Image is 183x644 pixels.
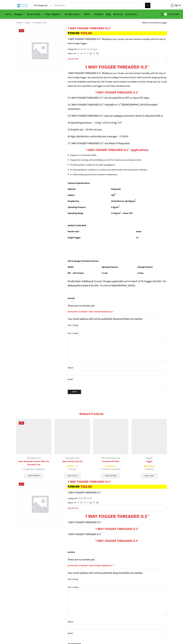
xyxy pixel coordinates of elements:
strong: 50-60 Microns /@ 4Kg/cm [111,199,135,203]
span: ₹ [23,467,24,471]
bdi: 250.00 [68,30,79,36]
a: 0 Cart ₹0.00 [153,12,179,17]
p: There are no reviews yet. [68,557,167,562]
a: Fogger [91,47,98,51]
strong: Closing Pressure [137,265,153,269]
bdi: 700.00 [101,467,109,471]
p: 5) Droplet size – 50-60 microns. [68,127,167,132]
img: Fogger [132,419,167,454]
a: घरेलू उपयोग [78,497,88,500]
span: Keep your climate cool and maintain humidity with the help of Heera Single Fogger. Accompanied by... [68,71,167,88]
span: ₹ [81,484,82,489]
h2: 1 WAY FOGGER THREADED 0.5″ [68,91,167,94]
label: Your review [68,586,167,589]
strong: Polyacetal [111,187,121,191]
span: Related products [79,411,104,417]
label: Your review [68,332,167,335]
a: Select options for “Semi-Automatic Screen Filter For Domestic Use” [24,473,44,478]
label: Your rating [68,578,167,581]
strong: 360 [111,193,115,197]
h2: Reviews [68,551,167,556]
h2: 1 WAY FOGGER THREADED 0.5″ [68,527,167,531]
h3: 1 WAY FOGGER THREADED 0.5″ Applications [68,148,167,152]
a: About Us [112,11,124,17]
p: 1 WAY FOGGER THREADED 0.5″ Now [68,71,167,88]
span: ₹ [68,484,69,489]
span: ₹ [68,30,69,36]
span: Be the first to review “1 WAY FOGGER THREADED 0.5″” [68,564,167,569]
p: 1 WAY FOGGER THREADED 0.5″ Now [68,37,167,45]
strong: Opening Pressure [102,265,118,269]
strong: Operating Range [68,211,83,215]
span: Share: [68,52,73,55]
sup: 0 [115,193,115,195]
a: Fogger [132,460,167,463]
strong: 1.0 bar [137,271,143,275]
p: 1 WAY FOGGER THREADED 0.5″ [68,490,167,495]
li: In these pandemic conditions to sanitize the whole body in the sanitization chamber. [70,168,167,172]
a: Filter [101,456,106,460]
a: Domestic RO Filter [93,460,128,463]
p: There are no reviews yet. [68,304,167,308]
p: 4) Operating pressure – 2.5 kg / cm to 4.0 kg/ cm . [68,121,167,125]
span: Rated out of 5 [67,465,73,467]
h1: 1 WAY FOGGER THREADED 0.5″ [68,64,167,70]
label: Email [68,632,167,635]
span: Sign in [174,4,181,7]
span: Cart [167,12,172,16]
h1: 1 WAY FOGGER THREADED 0.5″ [68,514,167,519]
a: Raingun [13,11,26,17]
p: 3) 1 WAY FOGGER THREADED 0.5″ Special Leakage prevention device is attached with it. [68,114,167,118]
label: Email [68,378,167,381]
a: Fogger [146,456,153,460]
span: Share: [68,501,73,504]
a: Select options for “Domestic RO Filter” [101,473,120,478]
strong: Green [136,230,141,233]
img: Semi-Automatic Screen Filter for Domestic Use [16,419,51,454]
strong: Model [68,265,73,269]
h1: 1 WAY FOGGER THREADED 0.5″ [68,480,167,484]
span: ₹ [101,467,102,471]
span: ₹ [68,467,69,471]
a: Domestic Use [65,456,79,460]
span: Description [68,57,78,60]
a: Shop [25,21,30,25]
input: Search for... [53,3,145,8]
bdi: 2,000.00 [110,467,120,471]
a: Domestic Use [78,47,91,51]
span: ₹ [34,467,36,471]
div: , [93,456,128,460]
li: Organic or Convention fields. [70,153,167,157]
img: Heera Garden Drip Kit [55,419,90,454]
strong: NOZZLE FLOW RATE [68,224,86,227]
img: Placeholder [16,27,64,74]
a: Drip Irrigation [44,11,63,17]
bdi: 225.00 [81,484,92,489]
a: Home [16,21,22,25]
label: Name [68,620,167,624]
li: Evaporative cooling and humidifying control for Greenhouse and long tunnels. [70,158,167,162]
span: Your email address will not be published. Required fields are marked [68,317,142,321]
div: Rated 4.00 out of 5 [105,465,116,467]
sup: 2 [121,120,122,123]
span: Sale [19,422,24,425]
sup: 2 [135,199,136,201]
bdi: 3,200.00 [23,467,33,471]
span: ₹ [173,12,174,16]
strong: Droplet Size [68,199,79,203]
a: Return to previous page [142,21,167,25]
span: – [16,468,51,471]
strong: LPD (Leakage Prevention Device) [68,259,98,263]
div: Rated 2.67 out of 5 [67,465,78,467]
a: Blog [105,11,112,17]
strong: Pattern [68,193,75,197]
p: Kindly Note: Additional Courier Charges applicable as For batch of 10 Foggers Rs.100/- for Mahara... [68,279,167,288]
a: Contact Us [124,11,138,17]
strong: MP – LPD (Green) [68,271,84,275]
span: ₹ [110,467,112,471]
a: Domestic Use [27,456,41,460]
span: ₹ [145,467,147,471]
a: Description [68,56,167,62]
strong: Material [68,187,75,191]
h2: Reviews [68,297,167,302]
